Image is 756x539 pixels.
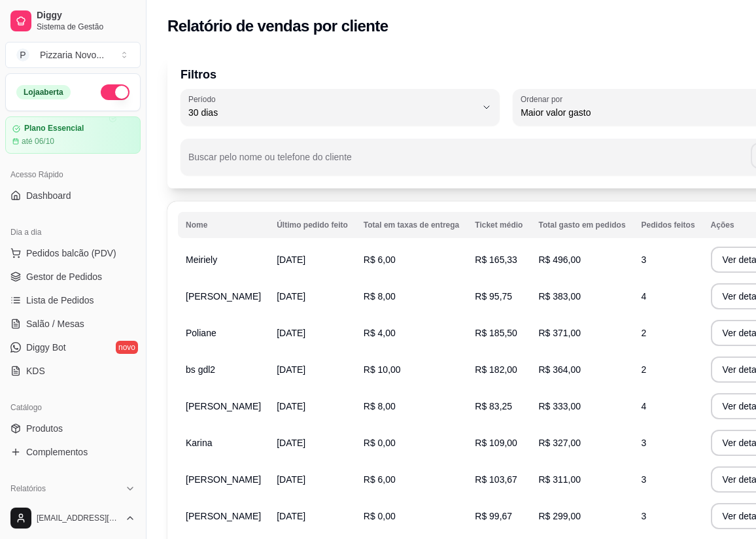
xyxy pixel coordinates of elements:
[5,243,141,264] button: Pedidos balcão (PDV)
[5,502,141,534] button: [EMAIL_ADDRESS][DOMAIN_NAME]
[475,254,517,265] span: R$ 165,33
[642,254,647,265] span: 3
[364,254,396,265] span: R$ 6,00
[26,294,94,307] span: Lista de Pedidos
[642,438,647,448] span: 3
[5,164,141,185] div: Acesso Rápido
[186,254,217,265] span: Meiriely
[5,42,141,68] button: Select a team
[364,401,396,411] span: R$ 8,00
[188,106,476,119] span: 30 dias
[5,116,141,154] a: Plano Essencialaté 06/10
[269,212,356,238] th: Último pedido feito
[37,513,120,523] span: [EMAIL_ADDRESS][DOMAIN_NAME]
[521,94,567,105] label: Ordenar por
[642,401,647,411] span: 4
[475,474,517,485] span: R$ 103,67
[26,247,116,260] span: Pedidos balcão (PDV)
[475,401,512,411] span: R$ 83,25
[364,474,396,485] span: R$ 6,00
[642,328,647,338] span: 2
[26,445,88,459] span: Complementos
[530,212,633,238] th: Total gasto em pedidos
[180,89,500,126] button: Período30 dias
[538,291,581,302] span: R$ 383,00
[167,16,388,37] h2: Relatório de vendas por cliente
[364,328,396,338] span: R$ 4,00
[538,401,581,411] span: R$ 333,00
[188,94,220,105] label: Período
[5,360,141,381] a: KDS
[37,10,135,22] span: Diggy
[186,474,261,485] span: [PERSON_NAME]
[40,48,104,61] div: Pizzaria Novo ...
[22,136,54,147] article: até 06/10
[475,364,517,375] span: R$ 182,00
[5,266,141,287] a: Gestor de Pedidos
[5,185,141,206] a: Dashboard
[642,364,647,375] span: 2
[5,313,141,334] a: Salão / Mesas
[475,291,512,302] span: R$ 95,75
[277,438,305,448] span: [DATE]
[538,511,581,521] span: R$ 299,00
[467,212,530,238] th: Ticket médio
[186,511,261,521] span: [PERSON_NAME]
[5,397,141,418] div: Catálogo
[186,364,215,375] span: bs gdl2
[364,291,396,302] span: R$ 8,00
[538,474,581,485] span: R$ 311,00
[26,270,102,283] span: Gestor de Pedidos
[277,364,305,375] span: [DATE]
[26,364,45,377] span: KDS
[538,364,581,375] span: R$ 364,00
[5,5,141,37] a: DiggySistema de Gestão
[277,328,305,338] span: [DATE]
[364,364,401,375] span: R$ 10,00
[475,328,517,338] span: R$ 185,50
[16,85,71,99] div: Loja aberta
[5,442,141,462] a: Complementos
[277,254,305,265] span: [DATE]
[186,438,212,448] span: Karina
[24,124,84,133] article: Plano Essencial
[475,511,512,521] span: R$ 99,67
[26,341,66,354] span: Diggy Bot
[5,337,141,358] a: Diggy Botnovo
[475,438,517,448] span: R$ 109,00
[538,254,581,265] span: R$ 496,00
[37,22,135,32] span: Sistema de Gestão
[364,438,396,448] span: R$ 0,00
[538,438,581,448] span: R$ 327,00
[634,212,703,238] th: Pedidos feitos
[16,48,29,61] span: P
[277,291,305,302] span: [DATE]
[10,483,46,494] span: Relatórios
[5,290,141,311] a: Lista de Pedidos
[186,328,216,338] span: Poliane
[186,401,261,411] span: [PERSON_NAME]
[188,156,751,169] input: Buscar pelo nome ou telefone do cliente
[642,474,647,485] span: 3
[277,401,305,411] span: [DATE]
[5,418,141,439] a: Produtos
[642,511,647,521] span: 3
[277,511,305,521] span: [DATE]
[186,291,261,302] span: [PERSON_NAME]
[178,212,269,238] th: Nome
[364,511,396,521] span: R$ 0,00
[277,474,305,485] span: [DATE]
[26,189,71,202] span: Dashboard
[642,291,647,302] span: 4
[356,212,468,238] th: Total em taxas de entrega
[26,422,63,435] span: Produtos
[538,328,581,338] span: R$ 371,00
[101,84,129,100] button: Alterar Status
[5,222,141,243] div: Dia a dia
[26,317,84,330] span: Salão / Mesas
